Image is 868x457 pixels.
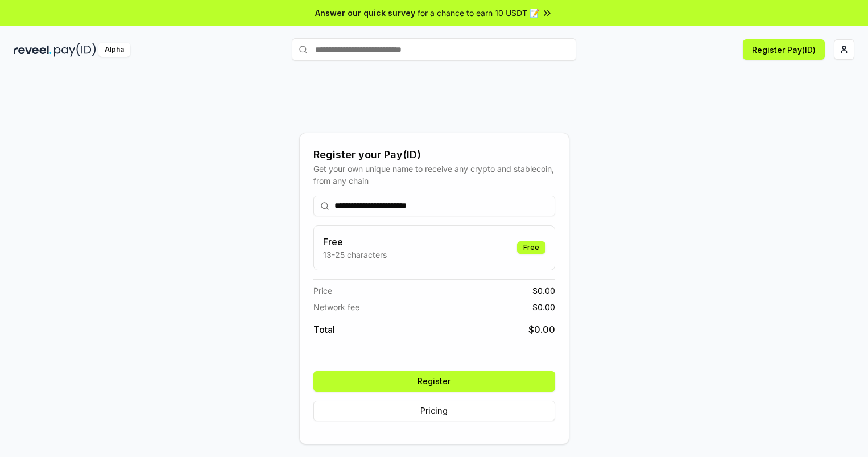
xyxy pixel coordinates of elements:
[54,43,96,57] img: pay_id
[14,43,52,57] img: reveel_dark
[532,285,555,297] span: $ 0.00
[313,371,555,392] button: Register
[517,241,545,254] div: Free
[313,285,332,297] span: Price
[313,323,335,336] span: Total
[743,39,825,60] button: Register Pay(ID)
[313,301,359,313] span: Network fee
[98,43,130,57] div: Alpha
[313,147,555,163] div: Register your Pay(ID)
[528,323,555,336] span: $ 0.00
[532,301,555,313] span: $ 0.00
[313,401,555,421] button: Pricing
[418,7,539,19] span: for a chance to earn 10 USDT 📝
[313,163,555,187] div: Get your own unique name to receive any crypto and stablecoin, from any chain
[315,7,415,19] span: Answer our quick survey
[323,235,387,249] h3: Free
[323,249,387,261] p: 13-25 characters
